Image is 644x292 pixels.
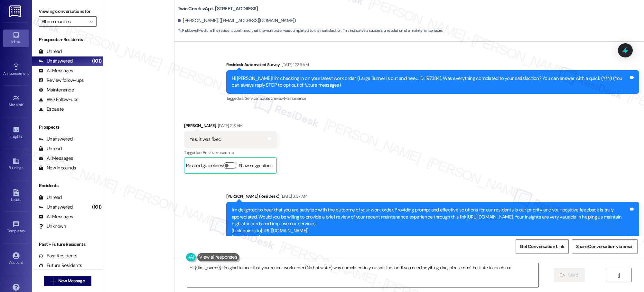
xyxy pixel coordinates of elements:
[89,19,93,24] i: 
[39,213,73,220] div: All Messages
[284,96,306,101] span: Maintenance
[184,122,277,131] div: [PERSON_NAME]
[51,279,55,284] i: 
[190,136,221,143] div: Yes, it was fixed
[39,106,64,113] div: Escalate
[516,239,568,254] button: Get Conversation Link
[23,102,24,106] span: •
[32,36,103,43] div: Prospects + Residents
[216,122,243,129] div: [DATE] 2:18 AM
[467,214,513,220] a: [URL][DOMAIN_NAME]
[39,48,62,55] div: Unread
[568,272,578,279] span: Send
[261,228,307,234] a: [URL][DOMAIN_NAME]
[39,58,73,64] div: Unanswered
[3,30,29,47] a: Inbox
[178,28,212,33] strong: 🔧 Risk Level: Medium
[25,228,26,232] span: •
[39,223,66,230] div: Unknown
[32,182,103,189] div: Residents
[90,202,103,212] div: (101)
[232,207,629,241] div: I'm delighted to hear that you are satisfied with the outcome of your work order. Providing promp...
[184,148,277,157] div: Tagged as:
[58,278,85,284] span: New Message
[186,162,223,172] div: Related guidelines
[187,263,538,287] textarea: Hi {{first_name}}! I'm glad to hear that your recent work order (No hot water) was completed to y...
[3,124,29,142] a: Insights •
[39,204,73,210] div: Unanswered
[39,136,73,142] div: Unanswered
[39,77,84,84] div: Review follow-ups
[39,155,73,162] div: All Messages
[554,268,585,282] button: Send
[39,165,76,171] div: New Inbounds
[520,243,564,250] span: Get Conversation Link
[3,93,29,110] a: Site Visit •
[279,193,307,200] div: [DATE] 3:07 AM
[3,219,29,236] a: Templates •
[39,87,74,93] div: Maintenance
[39,96,78,103] div: WO Follow-ups
[39,262,82,269] div: Future Residents
[39,253,78,259] div: Past Residents
[39,6,97,16] label: Viewing conversations for
[90,56,103,66] div: (101)
[42,16,86,27] input: All communities
[239,162,273,169] label: Show suggestions
[178,27,442,34] span: : The resident confirmed that the work order was completed to their satisfaction. This indicates ...
[560,273,565,278] i: 
[572,239,638,254] button: Share Conversation via email
[39,145,62,152] div: Unread
[3,156,29,173] a: Buildings
[22,133,23,138] span: •
[32,241,103,248] div: Past + Future Residents
[178,17,296,24] div: [PERSON_NAME]. ([EMAIL_ADDRESS][DOMAIN_NAME])
[226,94,639,103] div: Tagged as:
[29,70,30,75] span: •
[39,67,73,74] div: All Messages
[203,150,234,155] span: Positive response
[576,243,633,250] span: Share Conversation via email
[9,5,23,17] img: ResiDesk Logo
[44,276,91,286] button: New Message
[245,96,284,101] span: Service request review ,
[616,273,621,278] i: 
[178,5,258,12] b: Twin Creeks: Apt. [STREET_ADDRESS]
[226,193,639,202] div: [PERSON_NAME] (ResiDesk)
[39,194,62,201] div: Unread
[32,124,103,131] div: Prospects
[232,75,629,89] div: Hi [PERSON_NAME]! I'm checking in on your latest work order (Large Burner is out and nee..., ID: ...
[3,187,29,205] a: Leads
[3,250,29,268] a: Account
[226,61,639,70] div: Residesk Automated Survey
[280,61,309,68] div: [DATE] 12:39 AM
